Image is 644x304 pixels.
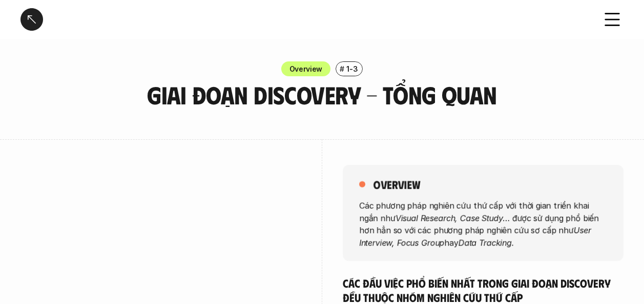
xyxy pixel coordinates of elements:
[359,225,593,247] em: User Interview, Focus Group
[289,63,323,74] p: Overview
[373,177,420,191] h5: overview
[105,81,540,108] h3: Giai đoạn Discovery - Tổng quan
[346,63,358,74] p: 1-3
[340,65,344,73] h6: #
[459,237,514,247] em: Data Tracking.
[396,212,503,223] em: Visual Research, Case Study
[343,276,624,304] h5: Các đầu việc phổ biến nhất trong giai đoạn Discovery đều thuộc nhóm nghiên cứu thứ cấp
[359,199,607,248] p: Các phương pháp nghiên cứu thứ cấp với thời gian triển khai ngắn như … được sử dụng phổ biến hơn ...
